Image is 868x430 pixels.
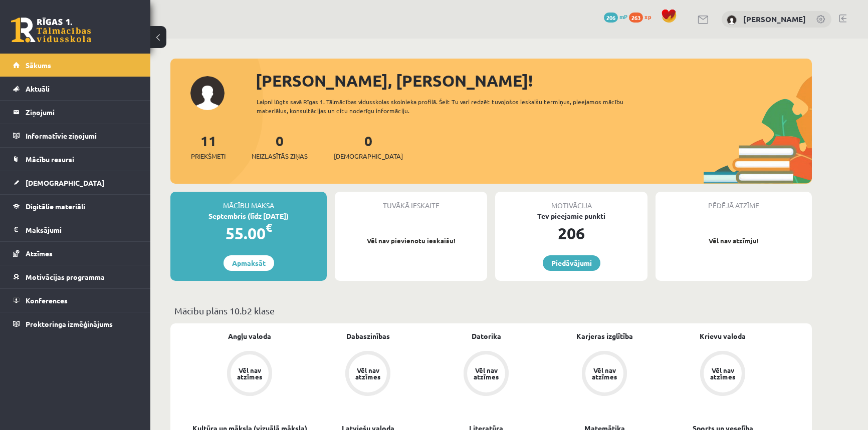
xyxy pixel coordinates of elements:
[26,202,85,211] span: Digitālie materiāli
[26,249,53,258] span: Atzīmes
[700,331,746,341] a: Krievu valoda
[545,351,664,398] a: Vēl nav atzīmes
[590,367,618,380] div: Vēl nav atzīmes
[13,289,138,312] a: Konferences
[191,132,226,161] a: 11Priekšmeti
[170,221,327,245] div: 55.00
[224,255,274,271] a: Apmaksāt
[190,351,309,398] a: Vēl nav atzīmes
[13,265,138,288] a: Motivācijas programma
[495,192,647,211] div: Motivācija
[26,319,113,328] span: Proktoringa izmēģinājums
[604,13,618,23] span: 206
[26,155,74,164] span: Mācību resursi
[13,195,138,218] a: Digitālie materiāli
[11,18,91,43] a: Rīgas 1. Tālmācības vidusskola
[26,178,104,187] span: [DEMOGRAPHIC_DATA]
[13,218,138,241] a: Maksājumi
[629,13,656,21] a: 263 xp
[26,84,50,93] span: Aktuāli
[604,13,627,21] a: 206 mP
[26,218,138,241] legend: Maksājumi
[309,351,427,398] a: Vēl nav atzīmes
[727,15,737,25] img: Ingus Riciks
[335,192,487,211] div: Tuvākā ieskaite
[656,192,812,211] div: Pēdējā atzīme
[619,13,627,21] span: mP
[334,132,403,161] a: 0[DEMOGRAPHIC_DATA]
[13,242,138,265] a: Atzīmes
[472,367,500,380] div: Vēl nav atzīmes
[427,351,545,398] a: Vēl nav atzīmes
[472,331,501,341] a: Datorika
[26,61,51,70] span: Sākums
[664,351,782,398] a: Vēl nav atzīmes
[543,255,600,271] a: Piedāvājumi
[26,101,138,124] legend: Ziņojumi
[170,192,327,211] div: Mācību maksa
[174,304,808,317] p: Mācību plāns 10.b2 klase
[661,236,807,246] p: Vēl nav atzīmju!
[26,124,138,147] legend: Informatīvie ziņojumi
[26,272,105,281] span: Motivācijas programma
[191,151,226,161] span: Priekšmeti
[709,367,737,380] div: Vēl nav atzīmes
[13,171,138,194] a: [DEMOGRAPHIC_DATA]
[629,13,643,23] span: 263
[346,331,390,341] a: Dabaszinības
[13,54,138,77] a: Sākums
[252,132,308,161] a: 0Neizlasītās ziņas
[236,367,264,380] div: Vēl nav atzīmes
[644,13,651,21] span: xp
[495,221,647,245] div: 206
[13,124,138,147] a: Informatīvie ziņojumi
[252,151,308,161] span: Neizlasītās ziņas
[26,296,68,305] span: Konferences
[576,331,633,341] a: Karjeras izglītība
[495,211,647,221] div: Tev pieejamie punkti
[13,312,138,335] a: Proktoringa izmēģinājums
[334,151,403,161] span: [DEMOGRAPHIC_DATA]
[13,148,138,171] a: Mācību resursi
[13,101,138,124] a: Ziņojumi
[13,77,138,100] a: Aktuāli
[340,236,482,246] p: Vēl nav pievienotu ieskaišu!
[257,97,641,115] div: Laipni lūgts savā Rīgas 1. Tālmācības vidusskolas skolnieka profilā. Šeit Tu vari redzēt tuvojošo...
[170,211,327,221] div: Septembris (līdz [DATE])
[266,220,272,235] span: €
[228,331,271,341] a: Angļu valoda
[256,69,812,93] div: [PERSON_NAME], [PERSON_NAME]!
[354,367,382,380] div: Vēl nav atzīmes
[743,14,806,24] a: [PERSON_NAME]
